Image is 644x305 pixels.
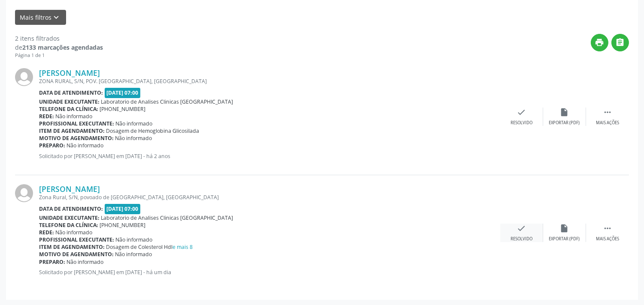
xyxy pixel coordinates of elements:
[39,113,54,120] b: Rede:
[39,214,100,221] b: Unidade executante:
[549,120,580,126] div: Exportar (PDF)
[39,269,500,276] p: Solicitado por [PERSON_NAME] em [DATE] - há um dia
[39,221,98,229] b: Telefone da clínica:
[39,229,54,236] b: Rede:
[39,243,105,251] b: Item de agendamento:
[15,184,33,202] img: img
[15,68,33,86] img: img
[39,152,500,160] p: Solicitado por [PERSON_NAME] em [DATE] - há 2 anos
[39,142,65,149] b: Preparo:
[15,34,103,43] div: 2 itens filtrados
[39,251,114,258] b: Motivo de agendamento:
[116,236,153,243] span: Não informado
[15,10,66,25] button: Mais filtroskeyboard_arrow_down
[173,243,193,251] a: e mais 8
[560,224,569,233] i: insert_drive_file
[56,229,93,236] span: Não informado
[39,184,100,194] a: [PERSON_NAME]
[116,120,153,127] span: Não informado
[101,214,233,221] span: Laboratorio de Analises Clinicas [GEOGRAPHIC_DATA]
[15,43,103,52] div: de
[511,236,532,242] div: Resolvido
[106,127,200,135] span: Dosagem de Hemoglobina Glicosilada
[39,105,98,113] b: Telefone da clínica:
[101,98,233,105] span: Laboratorio de Analises Clinicas [GEOGRAPHIC_DATA]
[106,243,193,251] span: Dosagem de Colesterol Hdl
[616,38,625,47] i: 
[115,251,152,258] span: Não informado
[603,108,612,117] i: 
[39,194,500,201] div: Zona Rural, S/N, povoado de [GEOGRAPHIC_DATA], [GEOGRAPHIC_DATA]
[67,142,104,149] span: Não informado
[39,89,103,96] b: Data de atendimento:
[39,205,103,212] b: Data de atendimento:
[39,135,114,142] b: Motivo de agendamento:
[15,52,103,59] div: Página 1 de 1
[517,224,526,233] i: check
[596,120,619,126] div: Mais ações
[549,236,580,242] div: Exportar (PDF)
[105,88,141,98] span: [DATE] 07:00
[39,127,105,135] b: Item de agendamento:
[105,204,141,214] span: [DATE] 07:00
[39,78,500,85] div: ZONA RURAL, S/N, POV. [GEOGRAPHIC_DATA], [GEOGRAPHIC_DATA]
[22,43,103,51] strong: 2133 marcações agendadas
[56,113,93,120] span: Não informado
[39,120,114,127] b: Profissional executante:
[100,221,146,229] span: [PHONE_NUMBER]
[595,38,605,47] i: print
[517,108,526,117] i: check
[511,120,532,126] div: Resolvido
[39,98,100,105] b: Unidade executante:
[39,258,65,266] b: Preparo:
[39,236,114,243] b: Profissional executante:
[39,68,100,78] a: [PERSON_NAME]
[611,34,629,51] button: 
[67,258,104,266] span: Não informado
[591,34,608,51] button: print
[560,108,569,117] i: insert_drive_file
[52,13,61,22] i: keyboard_arrow_down
[596,236,619,242] div: Mais ações
[603,224,612,233] i: 
[115,135,152,142] span: Não informado
[100,105,146,113] span: [PHONE_NUMBER]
